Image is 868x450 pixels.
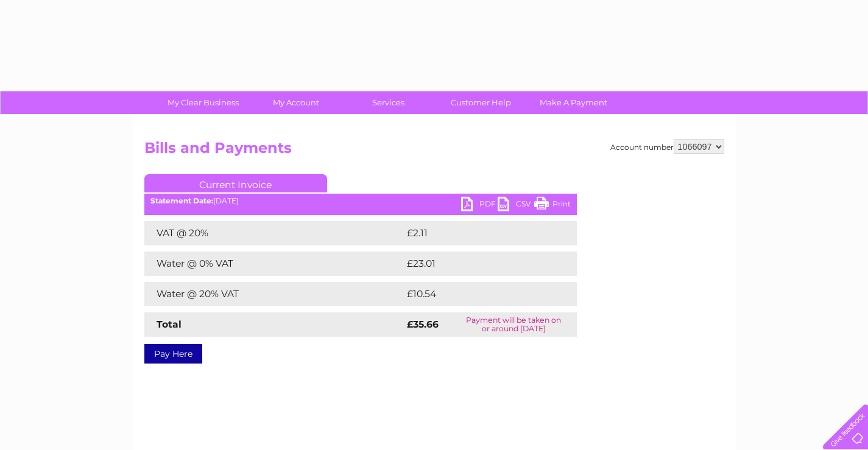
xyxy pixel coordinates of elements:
b: Statement Date: [150,196,213,205]
a: My Account [245,91,346,114]
a: Print [534,197,571,214]
td: Water @ 0% VAT [144,251,404,276]
td: £23.01 [404,251,551,276]
a: Make A Payment [523,91,624,114]
td: VAT @ 20% [144,221,404,245]
td: £2.11 [404,221,545,245]
div: [DATE] [144,197,577,205]
a: Services [338,91,439,114]
a: Current Invoice [144,174,327,192]
h2: Bills and Payments [144,139,724,163]
a: Customer Help [431,91,531,114]
div: Account number [610,139,724,154]
td: Water @ 20% VAT [144,282,404,306]
strong: £35.66 [407,318,439,330]
a: CSV [498,197,534,214]
a: Pay Here [144,344,202,364]
td: Payment will be taken on or around [DATE] [451,312,577,337]
strong: Total [157,318,182,330]
a: PDF [461,197,498,214]
td: £10.54 [404,282,551,306]
a: My Clear Business [153,91,253,114]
